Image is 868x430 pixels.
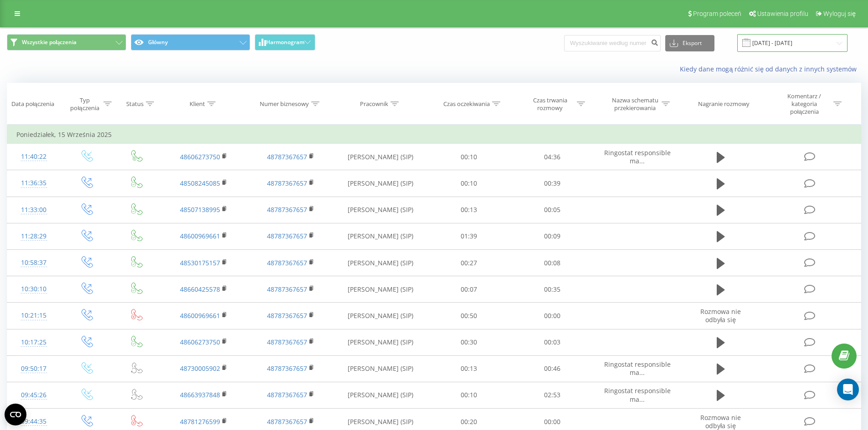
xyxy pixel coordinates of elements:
[334,223,427,249] td: [PERSON_NAME] (SIP)
[16,174,51,192] div: 11:36:35
[526,96,575,112] div: Czas trwania rozmowy
[16,280,51,298] div: 10:30:10
[180,205,220,214] a: 48507138995
[180,152,220,161] a: 48606273750
[255,34,315,51] button: Harmonogram
[267,232,307,240] a: 48787367657
[68,96,101,112] div: Typ połączenia
[360,100,388,108] div: Pracownik
[698,100,750,108] div: Nagranie rozmowy
[190,100,205,108] div: Klient
[427,355,511,382] td: 00:13
[267,258,307,267] a: 48787367657
[16,228,51,245] div: 11:28:29
[267,364,307,373] a: 48787367657
[180,232,220,240] a: 48600969661
[334,276,427,303] td: [PERSON_NAME] (SIP)
[334,303,427,329] td: [PERSON_NAME] (SIP)
[511,144,594,170] td: 04:36
[334,382,427,408] td: [PERSON_NAME] (SIP)
[266,39,304,46] span: Harmonogram
[757,10,808,17] span: Ustawienia profilu
[427,197,511,223] td: 00:13
[22,39,77,46] span: Wszystkie połączenia
[334,329,427,355] td: [PERSON_NAME] (SIP)
[16,307,51,324] div: 10:21:15
[180,417,220,426] a: 48781276599
[260,100,309,108] div: Numer biznesowy
[267,179,307,187] a: 48787367657
[700,307,741,324] span: Rozmowa nie odbyła się
[680,65,861,73] a: Kiedy dane mogą różnić się od danych z innych systemów
[693,10,741,17] span: Program poleceń
[564,35,661,51] input: Wyszukiwanie według numeru
[427,223,511,249] td: 01:39
[180,258,220,267] a: 48530175157
[604,386,671,403] span: Ringostat responsible ma...
[511,223,594,249] td: 00:09
[334,197,427,223] td: [PERSON_NAME] (SIP)
[267,285,307,293] a: 48787367657
[427,382,511,408] td: 00:10
[511,250,594,276] td: 00:08
[511,197,594,223] td: 00:05
[180,390,220,399] a: 48663937848
[511,170,594,197] td: 00:39
[427,329,511,355] td: 00:30
[267,205,307,214] a: 48787367657
[334,250,427,276] td: [PERSON_NAME] (SIP)
[611,96,659,112] div: Nazwa schematu przekierowania
[334,355,427,382] td: [PERSON_NAME] (SIP)
[427,170,511,197] td: 00:10
[700,413,741,430] span: Rozmowa nie odbyła się
[778,92,831,116] div: Komentarz / kategoria połączenia
[267,311,307,320] a: 48787367657
[180,179,220,187] a: 48508245085
[5,404,26,425] button: Open CMP widget
[427,250,511,276] td: 00:27
[604,360,671,377] span: Ringostat responsible ma...
[267,338,307,346] a: 48787367657
[604,148,671,165] span: Ringostat responsible ma...
[126,100,144,108] div: Status
[511,329,594,355] td: 00:03
[180,311,220,320] a: 48600969661
[16,254,51,272] div: 10:58:37
[665,35,714,51] button: Eksport
[427,303,511,329] td: 00:50
[427,144,511,170] td: 00:10
[180,364,220,373] a: 48730005902
[511,276,594,303] td: 00:35
[511,303,594,329] td: 00:00
[334,170,427,197] td: [PERSON_NAME] (SIP)
[511,382,594,408] td: 02:53
[7,126,861,144] td: Poniedziałek, 15 Września 2025
[16,148,51,166] div: 11:40:22
[334,144,427,170] td: [PERSON_NAME] (SIP)
[16,386,51,404] div: 09:45:26
[16,334,51,351] div: 10:17:25
[7,34,126,51] button: Wszystkie połączenia
[267,417,307,426] a: 48787367657
[131,34,250,51] button: Główny
[267,152,307,161] a: 48787367657
[443,100,490,108] div: Czas oczekiwania
[511,355,594,382] td: 00:46
[267,390,307,399] a: 48787367657
[837,379,859,400] div: Open Intercom Messenger
[180,285,220,293] a: 48660425578
[823,10,856,17] span: Wyloguj się
[11,100,54,108] div: Data połączenia
[427,276,511,303] td: 00:07
[180,338,220,346] a: 48606273750
[16,360,51,378] div: 09:50:17
[16,201,51,219] div: 11:33:00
